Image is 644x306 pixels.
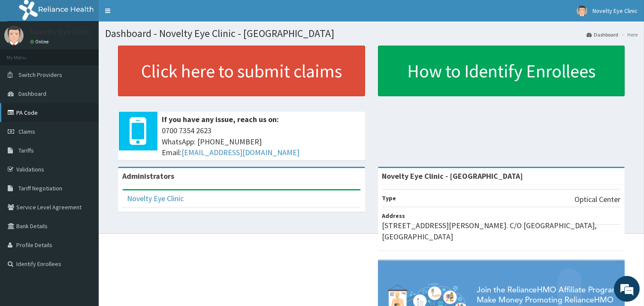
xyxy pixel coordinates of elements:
[18,71,62,79] span: Switch Providers
[118,46,365,96] a: Click here to submit claims
[18,184,62,192] span: Tariff Negotiation
[181,147,299,157] a: [EMAIL_ADDRESS][DOMAIN_NAME]
[18,147,34,154] span: Tariffs
[382,212,405,220] b: Address
[162,114,279,124] b: If you have any issue, reach us on:
[18,128,35,135] span: Claims
[378,46,625,96] a: How to Identify Enrollees
[30,28,91,36] p: Novelty Eye Clinic
[122,171,174,181] b: Administrators
[619,31,638,38] li: Here
[382,220,621,242] p: [STREET_ADDRESS][PERSON_NAME]. C/O [GEOGRAPHIC_DATA], [GEOGRAPHIC_DATA]
[577,6,587,16] img: User Image
[382,171,523,181] strong: Novelty Eye Clinic - [GEOGRAPHIC_DATA]
[105,28,638,39] h1: Dashboard - Novelty Eye Clinic - [GEOGRAPHIC_DATA]
[4,26,24,45] img: User Image
[593,7,638,15] span: Novelty Eye Clinic
[30,39,51,45] a: Online
[18,90,46,98] span: Dashboard
[127,193,184,203] a: Novelty Eye Clinic
[382,194,396,202] b: Type
[587,31,618,38] a: Dashboard
[574,194,620,205] p: Optical Center
[162,125,361,158] span: 0700 7354 2623 WhatsApp: [PHONE_NUMBER] Email:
